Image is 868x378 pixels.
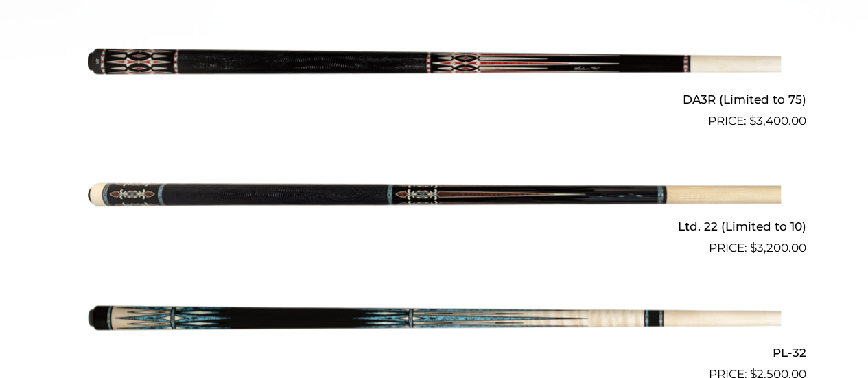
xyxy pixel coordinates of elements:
[88,10,781,125] img: DA3R (Limited to 75)
[62,87,806,113] h2: DA3R (Limited to 75)
[62,213,806,239] h2: Ltd. 22 (Limited to 10)
[749,114,756,128] span: $
[62,340,806,366] h2: PL-32
[750,241,757,255] span: $
[62,136,806,257] a: Ltd. 22 (Limited to 10) $3,200.00
[62,10,806,130] a: DA3R (Limited to 75) $3,400.00
[750,241,806,255] bdi: 3,200.00
[88,136,781,251] img: Ltd. 22 (Limited to 10)
[88,263,781,378] img: PL-32
[749,114,806,128] bdi: 3,400.00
